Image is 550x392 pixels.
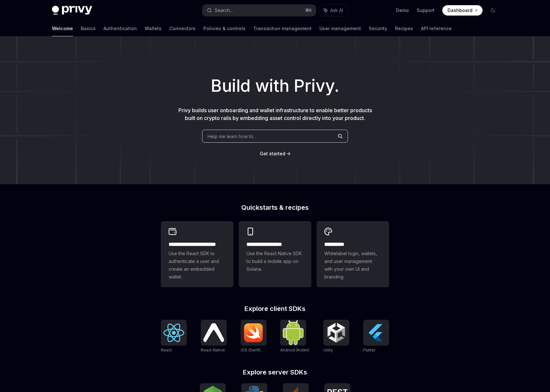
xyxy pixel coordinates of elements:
[330,7,343,14] span: Ask AI
[253,21,312,36] a: Transaction management
[319,21,361,36] a: User management
[363,348,375,352] span: Flutter
[442,5,483,16] a: Dashboard
[317,221,389,287] a: **** *****Whitelabel login, wallets, and user management with your own UI and branding.
[163,324,184,342] img: React
[366,322,387,343] img: Flutter
[169,250,226,281] span: Use the React SDK to authenticate a user and create an embedded wallet.
[417,7,435,14] a: Support
[396,7,409,14] a: Demo
[52,21,73,36] a: Welcome
[323,320,349,353] a: UnityUnity
[260,151,285,156] span: Get started
[145,21,161,36] a: Wallets
[239,221,311,287] a: **** **** **** ***Use the React Native SDK to build a mobile app on Solana.
[203,323,224,342] img: React Native
[203,21,245,36] a: Policies & controls
[161,204,389,211] h2: Quickstarts & recipes
[161,348,172,352] span: React
[448,7,472,14] span: Dashboard
[305,8,312,13] span: ⌘ K
[201,348,225,352] span: React Native
[215,6,233,14] div: Search...
[201,320,227,353] a: React NativeReact Native
[324,250,381,281] span: Whitelabel login, wallets, and user management with your own UI and branding.
[241,348,261,352] span: iOS (Swift)
[488,5,498,16] button: Toggle dark mode
[103,21,137,36] a: Authentication
[326,322,347,343] img: Unity
[161,305,389,312] h2: Explore client SDKs
[363,320,389,353] a: FlutterFlutter
[208,133,257,140] span: Help me learn how to…
[169,21,196,36] a: Connectors
[202,5,316,16] button: Search...⌘K
[421,21,452,36] a: API reference
[395,21,413,36] a: Recipes
[161,320,187,353] a: ReactReact
[283,320,304,345] img: Android (Kotlin)
[178,107,372,121] span: Privy builds user onboarding and wallet infrastructure to enable better products built on crypto ...
[280,348,309,352] span: Android (Kotlin)
[319,5,348,16] button: Ask AI
[161,369,389,375] h2: Explore server SDKs
[241,320,267,353] a: iOS (Swift)iOS (Swift)
[243,323,264,342] img: iOS (Swift)
[246,250,304,273] span: Use the React Native SDK to build a mobile app on Solana.
[323,348,333,352] span: Unity
[10,73,540,99] h1: Build with Privy.
[81,21,96,36] a: Basics
[260,150,285,157] a: Get started
[369,21,387,36] a: Security
[280,320,309,353] a: Android (Kotlin)Android (Kotlin)
[52,6,92,15] img: dark logo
